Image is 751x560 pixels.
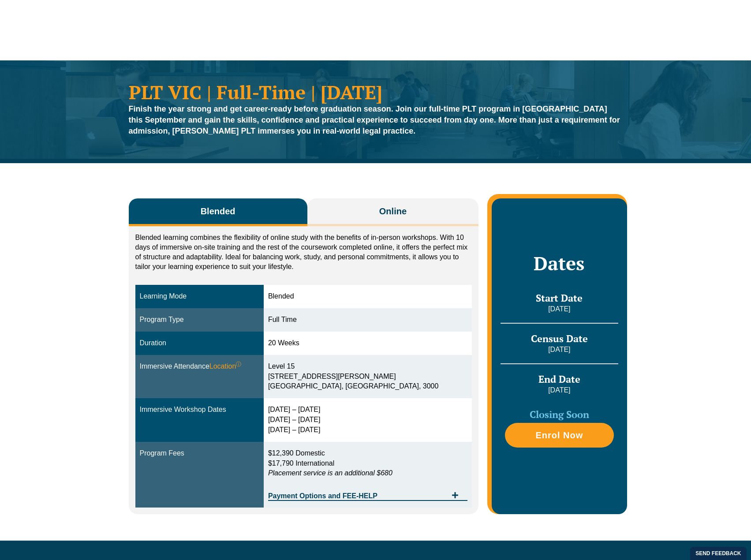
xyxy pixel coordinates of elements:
[531,332,588,345] span: Census Date
[268,493,447,500] span: Payment Options and FEE-HELP
[268,459,334,467] span: $17,790 International
[268,405,467,435] div: [DATE] – [DATE] [DATE] – [DATE] [DATE] – [DATE]
[201,205,235,217] span: Blended
[505,423,613,448] a: Enrol Now
[535,431,583,440] span: Enrol Now
[129,82,623,101] h1: PLT VIC | Full-Time | [DATE]
[140,405,259,415] div: Immersive Workshop Dates
[379,205,407,217] span: Online
[140,315,259,325] div: Program Type
[209,362,242,372] span: Location
[140,291,259,302] div: Learning Mode
[501,345,618,355] p: [DATE]
[536,291,583,304] span: Start Date
[135,233,472,272] p: Blended learning combines the flexibility of online study with the benefits of in-person workshop...
[501,252,618,274] h2: Dates
[236,361,241,367] sup: ⓘ
[129,198,479,514] div: Tabs. Open items with Enter or Space, close with Escape and navigate using the Arrow keys.
[140,362,259,372] div: Immersive Attendance
[268,469,392,477] em: Placement service is an additional $680
[501,385,618,395] p: [DATE]
[140,448,259,459] div: Program Fees
[268,291,467,302] div: Blended
[140,338,259,348] div: Duration
[268,338,467,348] div: 20 Weeks
[268,362,467,392] div: Level 15 [STREET_ADDRESS][PERSON_NAME] [GEOGRAPHIC_DATA], [GEOGRAPHIC_DATA], 3000
[268,449,325,457] span: $12,390 Domestic
[129,105,620,135] strong: Finish the year strong and get career-ready before graduation season. Join our full-time PLT prog...
[268,315,467,325] div: Full Time
[530,408,589,421] span: Closing Soon
[538,373,580,385] span: End Date
[501,304,618,314] p: [DATE]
